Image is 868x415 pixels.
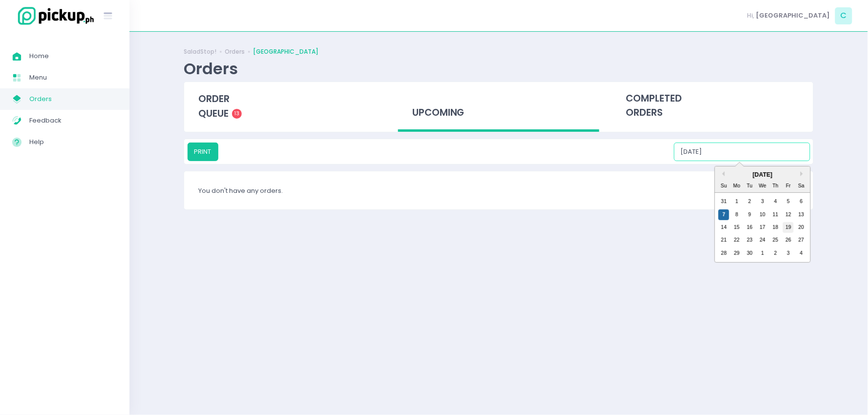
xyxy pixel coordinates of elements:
div: You don't have any orders. [184,171,813,209]
div: day-28 [719,248,729,259]
img: logo [12,5,95,26]
a: Orders [225,47,245,56]
div: day-11 [770,209,781,220]
div: day-24 [758,235,768,246]
div: day-1 [732,196,742,207]
div: day-10 [758,209,768,220]
span: order queue [198,92,230,120]
div: day-18 [770,222,781,233]
div: day-16 [744,222,755,233]
div: Mo [732,181,742,191]
div: day-7 [719,209,729,220]
div: day-4 [796,248,807,259]
div: day-31 [719,196,729,207]
div: day-26 [783,235,794,246]
span: Help [29,136,117,148]
div: upcoming [398,82,600,132]
div: day-3 [783,248,794,259]
div: day-13 [796,209,807,220]
div: day-19 [783,222,794,233]
span: Orders [29,93,117,105]
div: Fr [783,181,794,191]
a: SaladStop! [184,47,216,56]
div: Sa [796,181,807,191]
button: PRINT [188,143,218,161]
div: day-23 [744,235,755,246]
div: day-8 [732,209,742,220]
span: Home [29,50,117,62]
div: day-3 [758,196,768,207]
a: [GEOGRAPHIC_DATA] [253,47,318,56]
div: Su [719,181,729,191]
span: Feedback [29,114,117,127]
div: day-12 [783,209,794,220]
div: day-2 [770,248,781,259]
span: C [835,7,852,24]
div: day-20 [796,222,807,233]
div: day-17 [758,222,768,233]
span: 13 [232,109,242,119]
div: day-4 [770,196,781,207]
span: Hi, [747,11,755,21]
div: We [758,181,768,191]
div: Th [770,181,781,191]
div: day-15 [732,222,742,233]
div: day-14 [719,222,729,233]
span: Menu [29,71,117,84]
div: day-21 [719,235,729,246]
button: Next Month [801,171,805,176]
div: day-2 [744,196,755,207]
div: completed orders [612,82,813,130]
div: day-29 [732,248,742,259]
div: day-22 [732,235,742,246]
div: day-27 [796,235,807,246]
span: [GEOGRAPHIC_DATA] [756,11,830,21]
div: day-30 [744,248,755,259]
div: day-9 [744,209,755,220]
button: Previous Month [720,171,725,176]
div: day-25 [770,235,781,246]
div: month-2025-09 [718,195,808,260]
div: Orders [184,59,238,78]
div: [DATE] [715,170,810,179]
div: day-5 [783,196,794,207]
div: Tu [744,181,755,191]
div: day-6 [796,196,807,207]
div: day-1 [758,248,768,259]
